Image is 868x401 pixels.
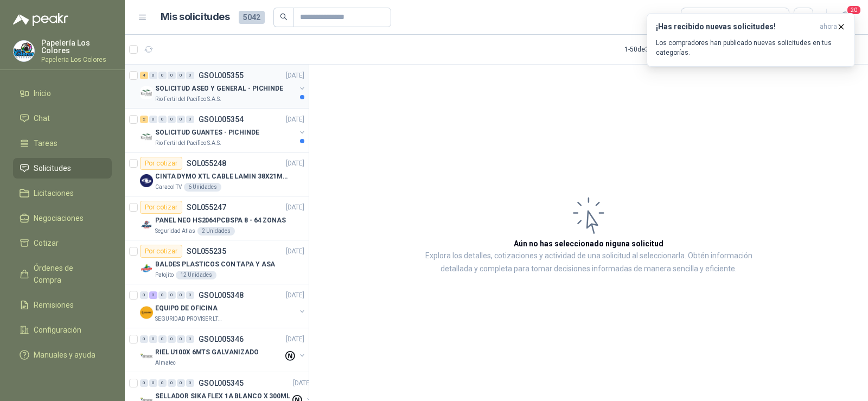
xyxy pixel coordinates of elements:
[187,203,226,211] p: SOL055247
[140,245,182,258] div: Por cotizar
[286,71,304,81] p: [DATE]
[177,335,185,343] div: 0
[41,56,112,63] p: Papeleria Los Colores
[186,72,194,79] div: 0
[199,72,244,79] p: GSOL005355
[286,114,304,125] p: [DATE]
[187,247,226,255] p: SOL055235
[155,303,218,314] p: EQUIPO DE OFICINA
[155,84,283,94] p: SOLICITUD ASEO Y GENERAL - PICHINDE
[14,41,34,61] img: Company Logo
[140,262,153,275] img: Company Logo
[199,379,244,387] p: GSOL005345
[197,227,235,235] div: 2 Unidades
[846,5,861,15] span: 20
[293,378,311,389] p: [DATE]
[155,227,195,235] p: Seguridad Atlas
[140,130,153,143] img: Company Logo
[158,291,167,299] div: 0
[140,174,153,187] img: Company Logo
[514,238,663,250] h3: Aún no has seleccionado niguna solicitud
[13,258,112,290] a: Órdenes de Compra
[140,86,153,99] img: Company Logo
[34,349,95,361] span: Manuales y ayuda
[155,359,176,367] p: Almatec
[140,350,153,363] img: Company Logo
[34,87,51,99] span: Inicio
[155,315,224,323] p: SEGURIDAD PROVISER LTDA
[177,291,185,299] div: 0
[125,152,309,196] a: Por cotizarSOL055248[DATE] Company LogoCINTA DYMO XTL CABLE LAMIN 38X21MMBLANCOCaracol TV6 Unidades
[140,335,148,343] div: 0
[186,335,194,343] div: 0
[418,250,759,276] p: Explora los detalles, cotizaciones y actividad de una solicitud al seleccionarla. Obtén informaci...
[140,333,307,367] a: 0 0 0 0 0 0 GSOL005346[DATE] Company LogoRIEL U100X 6MTS GALVANIZADOAlmatec
[34,262,101,286] span: Órdenes de Compra
[13,108,112,129] a: Chat
[186,116,194,123] div: 0
[13,345,112,365] a: Manuales y ayuda
[34,162,71,174] span: Solicitudes
[155,183,182,192] p: Caracol TV
[140,218,153,231] img: Company Logo
[13,295,112,315] a: Remisiones
[140,157,182,170] div: Por cotizar
[140,72,148,79] div: 4
[140,113,307,148] a: 2 0 0 0 0 0 GSOL005354[DATE] Company LogoSOLICITUD GUANTES - PICHINDERio Fertil del Pacífico S.A.S.
[149,379,157,387] div: 0
[168,116,176,123] div: 0
[155,215,286,226] p: PANEL NEO HS2064PCBSPA 8 - 64 ZONAS
[140,201,182,214] div: Por cotizar
[286,334,304,345] p: [DATE]
[158,72,167,79] div: 0
[34,112,50,124] span: Chat
[688,11,711,23] div: Todas
[286,158,304,169] p: [DATE]
[125,196,309,240] a: Por cotizarSOL055247[DATE] Company LogoPANEL NEO HS2064PCBSPA 8 - 64 ZONASSeguridad Atlas2 Unidades
[155,95,221,104] p: Rio Fertil del Pacífico S.A.S.
[13,183,112,203] a: Licitaciones
[239,11,265,24] span: 5042
[34,137,58,149] span: Tareas
[155,259,275,270] p: BALDES PLASTICOS CON TAPA Y ASA
[13,158,112,179] a: Solicitudes
[34,187,74,199] span: Licitaciones
[158,116,167,123] div: 0
[656,38,846,58] p: Los compradores han publicado nuevas solicitudes en tus categorías.
[168,72,176,79] div: 0
[34,237,59,249] span: Cotizar
[168,291,176,299] div: 0
[186,291,194,299] div: 0
[13,320,112,340] a: Configuración
[168,379,176,387] div: 0
[177,116,185,123] div: 0
[835,8,855,27] button: 20
[286,202,304,213] p: [DATE]
[177,72,185,79] div: 0
[125,240,309,284] a: Por cotizarSOL055235[DATE] Company LogoBALDES PLASTICOS CON TAPA Y ASAPatojito12 Unidades
[149,335,157,343] div: 0
[13,233,112,253] a: Cotizar
[140,306,153,319] img: Company Logo
[199,335,244,343] p: GSOL005346
[149,291,157,299] div: 3
[286,290,304,301] p: [DATE]
[177,379,185,387] div: 0
[158,379,167,387] div: 0
[34,324,81,336] span: Configuración
[155,139,221,148] p: Rio Fertil del Pacífico S.A.S.
[13,208,112,228] a: Negociaciones
[286,246,304,257] p: [DATE]
[13,83,112,104] a: Inicio
[187,160,226,167] p: SOL055248
[158,335,167,343] div: 0
[155,347,259,358] p: RIEL U100X 6MTS GALVANIZADO
[41,39,112,54] p: Papelería Los Colores
[155,128,259,138] p: SOLICITUD GUANTES - PICHINDE
[140,116,148,123] div: 2
[656,22,815,31] h3: ¡Has recibido nuevas solicitudes!
[199,116,244,123] p: GSOL005354
[820,22,837,31] span: ahora
[168,335,176,343] div: 0
[155,171,290,182] p: CINTA DYMO XTL CABLE LAMIN 38X21MMBLANCO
